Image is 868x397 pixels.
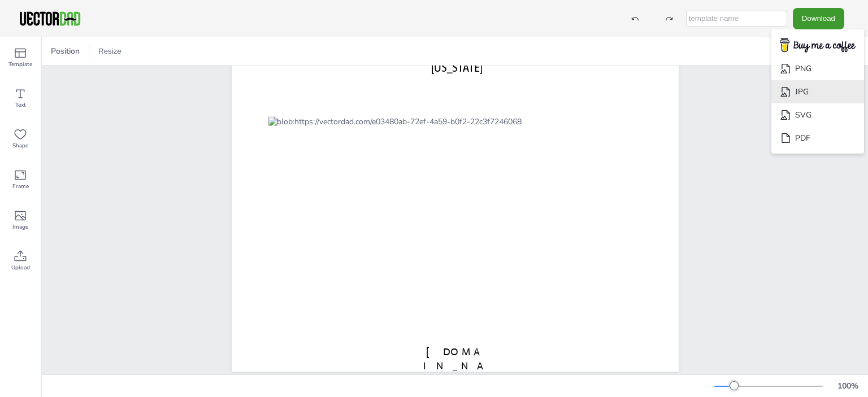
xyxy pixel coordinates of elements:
[12,182,29,191] span: Frame
[15,101,26,110] span: Text
[771,80,864,103] li: JPG
[771,57,864,80] li: PNG
[772,34,863,56] img: buymecoffee.png
[431,60,483,75] span: [US_STATE]
[793,8,844,29] button: Download
[11,263,30,272] span: Upload
[18,10,82,27] img: VectorDad-1.png
[49,46,82,56] span: Position
[94,42,126,60] button: Resize
[771,103,864,126] li: SVG
[834,381,861,391] div: 100 %
[12,223,28,232] span: Image
[8,60,32,69] span: Template
[423,346,487,386] span: [DOMAIN_NAME]
[12,141,28,150] span: Shape
[771,126,864,150] li: PDF
[771,29,864,154] ul: Download
[686,11,787,27] input: template name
